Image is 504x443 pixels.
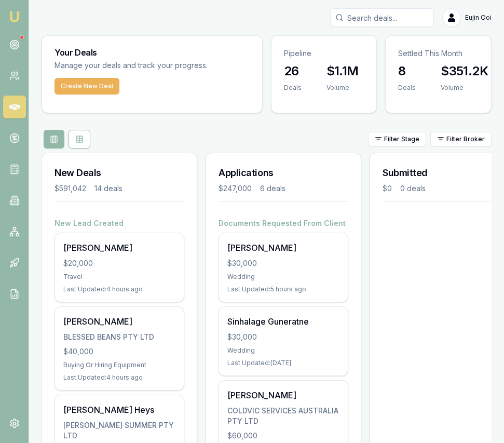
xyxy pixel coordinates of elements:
[63,273,175,281] div: Travel
[63,361,175,369] div: Buying Or Hiring Equipment
[227,241,339,254] div: [PERSON_NAME]
[284,63,302,79] h3: 26
[219,183,252,194] div: $247,000
[63,285,175,293] div: Last Updated: 4 hours ago
[446,135,485,143] span: Filter Broker
[227,258,339,269] div: $30,000
[368,132,426,146] button: Filter Stage
[55,60,250,72] p: Manage your deals and track your progress.
[63,258,175,269] div: $20,000
[227,332,339,342] div: $30,000
[227,273,339,281] div: Wedding
[465,14,492,22] span: Eujin Ooi
[400,183,426,194] div: 0 deals
[55,183,86,194] div: $591,042
[63,373,175,382] div: Last Updated: 4 hours ago
[227,315,339,328] div: Sinhalage Guneratne
[63,404,175,416] div: [PERSON_NAME] Heys
[441,84,488,92] div: Volume
[227,389,339,401] div: [PERSON_NAME]
[398,48,479,59] p: Settled This Month
[94,183,122,194] div: 14 deals
[398,63,416,79] h3: 8
[227,359,339,367] div: Last Updated: [DATE]
[8,10,21,23] img: emu-icon-u.png
[63,315,175,328] div: [PERSON_NAME]
[63,420,175,441] div: [PERSON_NAME] SUMMER PTY LTD
[441,63,488,79] h3: $351.2K
[326,84,359,92] div: Volume
[384,135,419,143] span: Filter Stage
[63,346,175,357] div: $40,000
[227,431,339,441] div: $60,000
[227,285,339,293] div: Last Updated: 5 hours ago
[330,8,434,27] input: Search deals
[63,241,175,254] div: [PERSON_NAME]
[63,332,175,342] div: BLESSED BEANS PTY LTD
[55,166,184,180] h3: New Deals
[430,132,492,146] button: Filter Broker
[227,346,339,355] div: Wedding
[284,48,364,59] p: Pipeline
[284,84,302,92] div: Deals
[383,183,392,194] div: $0
[55,218,184,229] h4: New Lead Created
[219,218,348,229] h4: Documents Requested From Client
[260,183,285,194] div: 6 deals
[227,406,339,426] div: COLDVIC SERVICES AUSTRALIA PTY LTD
[326,63,359,79] h3: $1.1M
[219,166,348,180] h3: Applications
[55,78,119,95] button: Create New Deal
[55,48,250,57] h3: Your Deals
[398,84,416,92] div: Deals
